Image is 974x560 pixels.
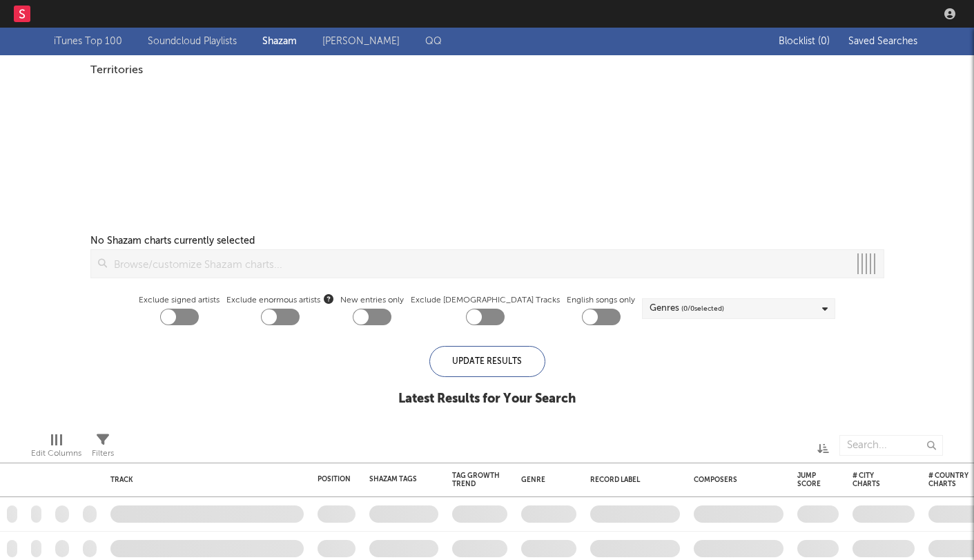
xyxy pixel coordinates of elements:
[92,445,114,462] div: Filters
[521,476,569,484] div: Genre
[797,472,821,488] div: Jump Score
[369,475,418,483] div: Shazam Tags
[107,250,849,278] input: Browse/customize Shazam charts...
[322,33,400,50] a: [PERSON_NAME]
[779,37,830,46] span: Blocklist
[848,37,920,46] span: Saved Searches
[839,435,943,456] input: Search...
[90,62,884,79] div: Territories
[110,476,297,484] div: Track
[398,391,576,407] div: Latest Results for Your Search
[139,292,220,309] label: Exclude signed artists
[148,33,237,50] a: Soundcloud Playlists
[92,428,114,468] div: Filters
[650,300,724,317] div: Genres
[226,292,333,309] span: Exclude enormous artists
[318,475,351,483] div: Position
[425,33,442,50] a: QQ
[90,233,255,249] div: No Shazam charts currently selected
[818,37,830,46] span: ( 0 )
[928,472,970,488] div: # Country Charts
[844,36,920,47] button: Saved Searches
[694,476,777,484] div: Composers
[452,472,500,488] div: Tag Growth Trend
[429,346,545,377] div: Update Results
[590,476,673,484] div: Record Label
[324,292,333,305] button: Exclude enormous artists
[54,33,122,50] a: iTunes Top 100
[567,292,635,309] label: English songs only
[853,472,894,488] div: # City Charts
[340,292,404,309] label: New entries only
[31,445,81,462] div: Edit Columns
[31,428,81,468] div: Edit Columns
[411,292,560,309] label: Exclude [DEMOGRAPHIC_DATA] Tracks
[681,300,724,317] span: ( 0 / 0 selected)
